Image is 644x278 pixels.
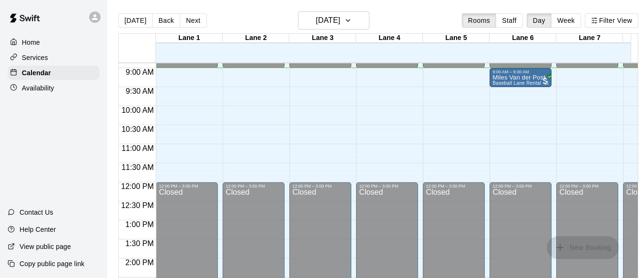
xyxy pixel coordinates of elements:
div: 12:00 PM – 3:00 PM [426,184,467,189]
button: Next [180,13,206,28]
div: 12:00 PM – 3:00 PM [559,184,601,189]
div: 12:00 PM – 3:00 PM [292,184,334,189]
button: [DATE] [118,13,153,28]
p: Calendar [22,68,51,78]
p: Home [22,38,40,47]
button: Day [527,13,552,28]
div: 12:00 PM – 3:00 PM [159,184,200,189]
span: 10:00 AM [119,106,156,114]
button: Rooms [462,13,496,28]
div: Lane 5 [423,34,490,43]
a: Services [8,50,100,65]
span: 1:30 PM [123,239,156,248]
div: Lane 3 [289,34,356,43]
span: You don't have the permission to add bookings [547,243,619,251]
div: Lane 7 [556,34,623,43]
div: Lane 1 [156,34,223,43]
button: [DATE] [298,11,369,30]
p: Help Center [20,225,56,234]
p: View public page [20,242,71,251]
div: Lane 2 [223,34,289,43]
p: Contact Us [20,208,53,217]
h6: [DATE] [316,14,340,27]
a: Home [8,35,100,50]
div: 12:00 PM – 3:00 PM [225,184,267,189]
span: 1:00 PM [123,220,156,228]
span: 2:00 PM [123,258,156,267]
div: 9:00 AM – 9:30 AM: Miles Van der Post [490,68,552,87]
span: 10:30 AM [119,125,156,133]
a: Calendar [8,66,100,80]
span: 12:30 PM [119,201,156,209]
span: Baseball Lane Rental - 30 Minutes [492,80,571,86]
div: 9:00 AM – 9:30 AM [492,69,531,74]
span: 11:00 AM [119,144,156,152]
div: 12:00 PM – 3:00 PM [492,184,534,189]
button: Staff [496,13,523,28]
div: Lane 6 [490,34,556,43]
a: Availability [8,81,100,95]
p: Copy public page link [20,259,84,268]
button: Week [551,13,581,28]
span: 11:30 AM [119,163,156,171]
button: Filter View [585,13,638,28]
span: All customers have paid [541,76,550,86]
p: Services [22,53,48,62]
div: Lane 4 [356,34,423,43]
div: 12:00 PM – 3:00 PM [359,184,400,189]
span: 12:00 PM [119,182,156,190]
button: Back [152,13,180,28]
p: Availability [22,83,54,93]
span: 9:30 AM [123,87,156,95]
span: 9:00 AM [123,68,156,76]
